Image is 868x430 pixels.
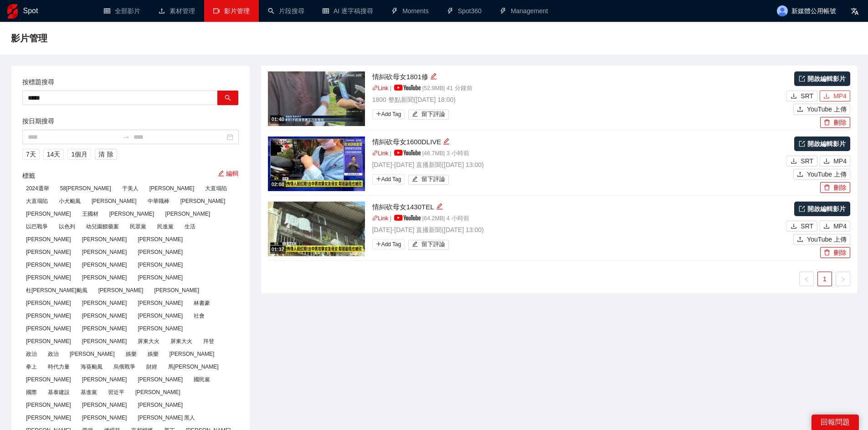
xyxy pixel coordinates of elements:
[372,109,405,119] span: Add Tag
[7,4,18,19] img: logo
[817,272,832,286] li: 1
[840,277,846,282] span: right
[791,223,797,230] span: download
[791,93,797,100] span: download
[154,222,177,232] span: 民進黨
[55,196,84,206] span: 小犬颱風
[78,374,131,384] span: [PERSON_NAME]
[22,400,75,410] span: [PERSON_NAME]
[134,247,186,257] span: [PERSON_NAME]
[804,277,809,282] span: left
[22,298,75,308] span: [PERSON_NAME]
[786,221,817,232] button: downloadSRT
[22,222,51,232] span: 以巴戰爭
[807,234,847,244] span: YouTube 上傳
[224,7,250,15] span: 影片管理
[372,225,785,235] p: [DATE]-[DATE] 直播新聞 ( [DATE] 13:00 )
[820,182,850,193] button: delete刪除
[123,133,130,141] span: swap-right
[833,156,847,166] span: MP4
[181,222,199,232] span: 生活
[268,202,365,256] img: 767f2239-8c81-4c81-b689-e8fa8536132f.jpg
[820,221,850,232] button: downloadMP4
[22,116,54,126] label: 按日期搜尋
[801,221,813,231] span: SRT
[161,209,214,219] span: [PERSON_NAME]
[791,158,797,165] span: download
[134,298,186,308] span: [PERSON_NAME]
[104,7,140,15] a: table全部影片
[77,362,106,372] span: 海葵颱風
[22,374,75,384] span: [PERSON_NAME]
[78,234,131,244] span: [PERSON_NAME]
[436,203,443,210] span: edit
[799,272,814,286] li: 上一頁
[22,77,54,87] label: 按標題搜尋
[134,273,186,283] span: [PERSON_NAME]
[104,387,128,397] span: 習近平
[270,181,286,188] div: 02:00
[11,31,47,46] span: 影片管理
[22,183,53,193] span: 2024選舉
[78,324,131,334] span: [PERSON_NAME]
[78,311,131,321] span: [PERSON_NAME]
[123,133,130,141] span: to
[144,196,173,206] span: 中華職棒
[201,183,231,193] span: 大直塌陷
[412,176,418,183] span: edit
[106,209,158,219] span: [PERSON_NAME]
[134,413,199,423] span: [PERSON_NAME] 黑人
[167,336,196,346] span: 屏東大火
[820,117,850,128] button: delete刪除
[823,158,830,165] span: download
[797,171,803,178] span: upload
[823,223,830,230] span: download
[177,196,229,206] span: [PERSON_NAME]
[55,222,79,232] span: 以色列
[372,174,405,184] span: Add Tag
[372,160,785,170] p: [DATE]-[DATE] 直播新聞 ( [DATE] 13:00 )
[78,336,131,346] span: [PERSON_NAME]
[824,249,830,257] span: delete
[376,111,381,116] span: plus
[44,362,73,372] span: 時代力量
[190,298,214,308] span: 林書豪
[799,272,814,286] button: left
[22,324,75,334] span: [PERSON_NAME]
[22,336,75,346] span: [PERSON_NAME]
[78,413,131,423] span: [PERSON_NAME]
[412,241,418,248] span: edit
[134,311,186,321] span: [PERSON_NAME]
[394,85,421,91] img: yt_logo_rgb_light.a676ea31.png
[372,85,378,91] span: link
[408,240,449,250] button: edit留下評論
[820,247,850,258] button: delete刪除
[82,222,123,232] span: 幼兒園餵藥案
[408,110,449,120] button: edit留下評論
[394,215,421,221] img: yt_logo_rgb_light.a676ea31.png
[143,362,161,372] span: 財經
[394,150,421,156] img: yt_logo_rgb_light.a676ea31.png
[134,234,186,244] span: [PERSON_NAME]
[824,119,830,126] span: delete
[372,202,785,212] div: 情糾砍母女1430TEL
[77,387,101,397] span: 基進黨
[799,76,805,82] span: export
[820,91,850,101] button: downloadMP4
[777,5,788,16] img: avatar
[372,85,389,91] a: linkLink
[67,149,91,160] button: 1個月
[372,84,785,93] p: | | 52.9 MB | 41 分鐘前
[797,236,803,243] span: upload
[794,202,850,216] a: 開啟編輯影片
[150,285,203,295] span: [PERSON_NAME]
[78,298,131,308] span: [PERSON_NAME]
[218,170,224,177] span: edit
[200,336,218,346] span: 拜登
[836,272,850,286] li: 下一頁
[56,183,115,193] span: 58[PERSON_NAME]
[134,374,186,384] span: [PERSON_NAME]
[22,234,75,244] span: [PERSON_NAME]
[443,137,450,147] div: 編輯
[218,170,239,177] a: 編輯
